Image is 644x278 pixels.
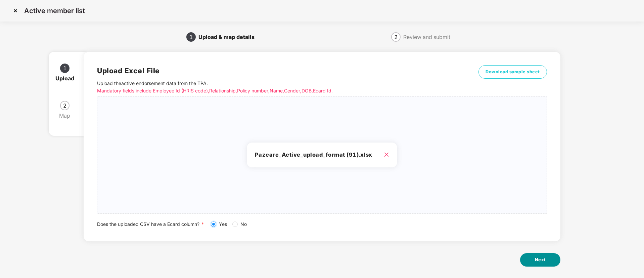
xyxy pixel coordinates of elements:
span: Next [535,256,546,263]
span: close [384,152,389,157]
span: 1 [63,66,66,71]
button: Next [520,253,560,267]
div: Upload & map details [198,32,260,42]
span: Yes [216,221,230,228]
h2: Upload Excel File [97,65,453,76]
div: Review and submit [403,32,450,42]
span: 1 [189,34,193,40]
h3: Pazcare_Active_upload_format (91).xlsx [255,151,389,159]
img: svg+xml;base64,PHN2ZyBpZD0iQ3Jvc3MtMzJ4MzIiIHhtbG5zPSJodHRwOi8vd3d3LnczLm9yZy8yMDAwL3N2ZyIgd2lkdG... [10,5,21,16]
button: Download sample sheet [478,65,547,79]
span: 2 [394,34,398,40]
p: Mandatory fields include Employee Id (HRIS code), Relationship, Policy number, Name, Gender, DOB,... [97,87,453,94]
div: Does the uploaded CSV have a Ecard column? [97,221,547,228]
span: Download sample sheet [486,69,540,75]
div: Upload [55,73,80,84]
p: Active member list [24,7,85,15]
p: Upload the active endorsement data from the TPA . [97,80,453,94]
span: 2 [63,103,66,108]
span: Pazcare_Active_upload_format (91).xlsx close [97,96,546,213]
span: No [238,221,249,228]
div: Map [59,110,76,121]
